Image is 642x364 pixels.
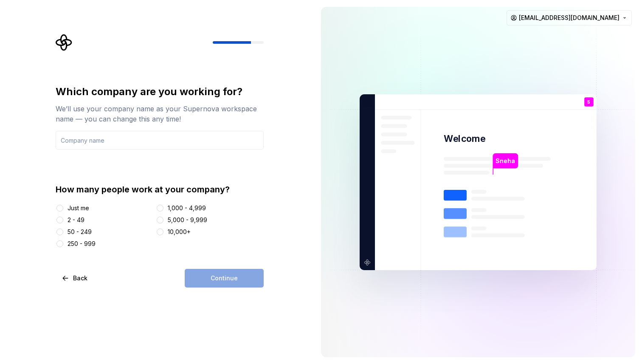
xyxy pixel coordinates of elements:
div: 5,000 - 9,999 [168,216,207,224]
input: Company name [56,131,264,150]
div: 50 - 249 [68,228,92,236]
button: [EMAIL_ADDRESS][DOMAIN_NAME] [507,10,632,25]
p: Sneha [496,156,515,165]
div: Which company are you working for? [56,85,264,99]
div: 10,000+ [168,228,191,236]
div: 1,000 - 4,999 [168,204,206,212]
div: We’ll use your company name as your Supernova workspace name — you can change this any time! [56,104,264,124]
div: Just me [68,204,89,212]
svg: Supernova Logo [56,34,73,51]
span: Back [73,274,87,282]
button: Back [56,269,95,288]
p: Welcome [444,133,485,145]
div: 2 - 49 [68,216,84,224]
span: [EMAIL_ADDRESS][DOMAIN_NAME] [519,14,619,22]
div: 250 - 999 [68,240,96,248]
p: S [587,99,590,104]
div: How many people work at your company? [56,183,264,195]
